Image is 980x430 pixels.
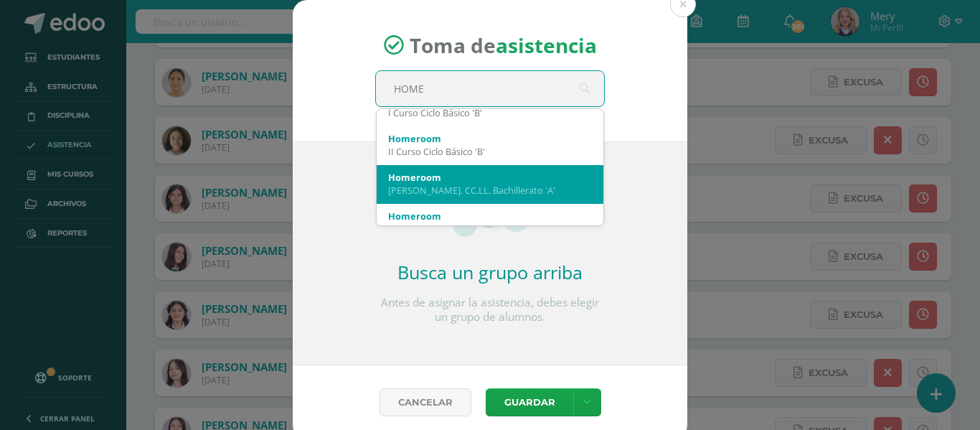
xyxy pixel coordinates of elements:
strong: asistencia [496,32,597,59]
div: [PERSON_NAME]. CC.LL. Bachillerato 'B' [388,223,592,235]
span: Toma de [410,32,597,59]
p: Antes de asignar la asistencia, debes elegir un grupo de alumnos. [375,296,605,324]
a: Cancelar [380,388,471,416]
div: Homeroom [388,210,592,223]
div: II Curso Ciclo Básico 'B' [388,145,592,158]
div: Homeroom [388,132,592,145]
button: Guardar [486,388,573,416]
h2: Busca un grupo arriba [375,260,605,284]
input: Busca un grado o sección aquí... [376,71,604,106]
div: I Curso Ciclo Básico 'B' [388,106,592,119]
div: [PERSON_NAME]. CC.LL. Bachillerato 'A' [388,184,592,197]
div: Homeroom [388,171,592,184]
